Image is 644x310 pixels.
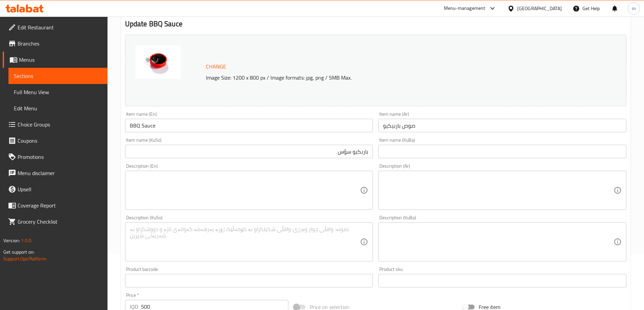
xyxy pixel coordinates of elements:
div: [GEOGRAPHIC_DATA] [517,5,562,12]
input: Enter name Ar [378,119,626,132]
a: Branches [3,35,108,52]
a: Choice Groups [3,116,108,133]
p: Image Size: 1200 x 800 px / Image formats: jpg, png / 5MB Max. [203,74,564,82]
input: Enter name KuSo [125,145,373,158]
span: Choice Groups [18,120,102,129]
div: Menu-management [444,4,485,12]
a: Coupons [3,133,108,149]
a: Coverage Report [3,197,108,214]
span: Branches [18,39,102,48]
span: Upsell [18,185,102,193]
span: Change [206,62,226,72]
a: Support.OpsPlatform [3,254,46,263]
a: Edit Menu [8,100,108,116]
button: Change [203,60,229,74]
span: Menu disclaimer [18,169,102,177]
a: Full Menu View [8,84,108,100]
img: mmw_638956783563119753 [136,45,181,79]
a: Promotions [3,149,108,165]
a: Menu disclaimer [3,165,108,181]
span: Edit Restaurant [18,23,102,31]
span: Version: [3,236,20,245]
span: Coverage Report [18,201,102,209]
span: Sections [14,72,102,80]
a: Edit Restaurant [3,19,108,35]
span: Get support on: [3,248,34,256]
span: Grocery Checklist [18,218,102,226]
a: Grocery Checklist [3,214,108,230]
h2: Update BBQ Sauce [125,19,626,29]
span: Promotions [18,153,102,161]
input: Please enter product sku [378,274,626,287]
span: Full Menu View [14,88,102,96]
input: Please enter product barcode [125,274,373,287]
span: 1.0.0 [21,236,31,245]
a: Sections [8,68,108,84]
span: Edit Menu [14,104,102,112]
span: Menus [19,56,102,64]
a: Upsell [3,181,108,197]
input: Enter name KuBa [378,145,626,158]
span: Coupons [18,137,102,145]
input: Enter name En [125,119,373,132]
span: m [632,5,636,12]
a: Menus [3,52,108,68]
